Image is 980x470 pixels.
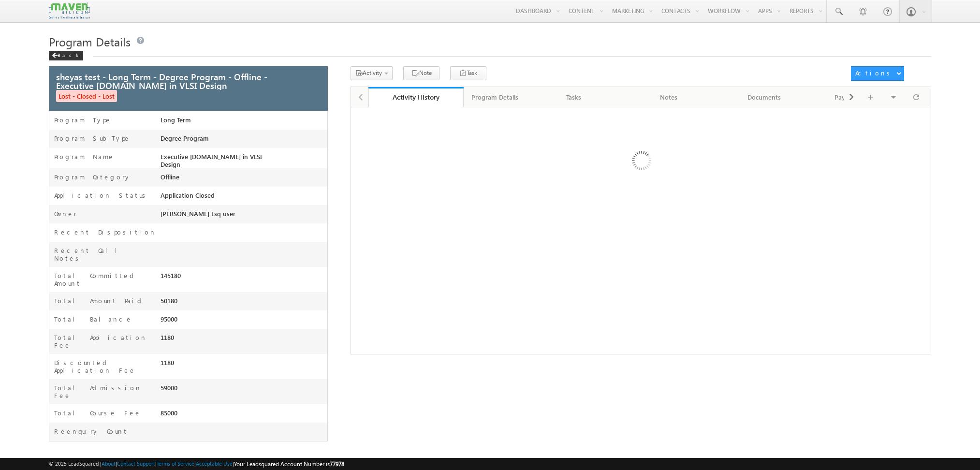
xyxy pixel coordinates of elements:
a: Documents [717,87,812,107]
div: Actions [855,69,893,77]
span: 85000 [161,409,177,417]
label: Program Type [54,116,112,124]
span: sheyas test - Long Term - Degree Program - Offline - Executive [DOMAIN_NAME] in VLSI Design [56,73,288,90]
label: Total Course Fee [54,409,141,417]
span: Long Term [161,116,191,124]
a: Terms of Service [157,460,194,467]
div: Payment History [819,91,898,103]
span: Lost - Closed - Lost [56,90,117,102]
div: Notes [629,91,708,103]
span: 1180 [161,334,174,341]
label: Owner [54,210,77,218]
div: Program Details [471,91,518,103]
label: Recent Disposition [54,228,156,236]
span: 59000 [161,384,177,392]
span: 1180 [161,359,174,367]
label: Application Status [54,191,149,199]
label: Recent Call Notes [54,247,161,262]
div: Documents [725,91,804,103]
a: Acceptable Use [196,460,233,467]
a: About [102,460,116,467]
a: Contact Support [117,460,155,467]
img: Loading ... [591,112,691,212]
label: Total Application Fee [54,334,161,349]
a: Program Details [464,87,527,107]
label: Total Balance [54,315,132,323]
a: Activity History [368,87,464,107]
button: Actions [851,66,904,81]
label: Total Amount Paid [54,297,145,305]
a: Payment History [812,87,907,107]
span: 145180 [161,272,181,279]
img: Custom Logo [49,2,89,19]
div: Activity History [376,92,456,102]
span: Offline [161,173,179,181]
span: Application Closed [161,191,215,199]
button: Activity [351,66,393,80]
div: Tasks [535,91,614,103]
a: Notes [622,87,717,107]
span: © 2025 LeadSquared | | | | | [49,459,344,469]
span: Activity [363,69,382,76]
span: [PERSON_NAME] Lsq user [161,210,235,218]
span: 95000 [161,315,177,323]
span: Program Details [49,34,131,49]
span: 50180 [161,297,177,305]
label: Program SubType [54,134,131,142]
label: Program Name [54,153,115,161]
div: Back [49,51,83,60]
span: 77978 [330,460,344,468]
label: Total Admission Fee [54,384,161,399]
span: Degree Program [161,134,209,142]
button: Note [403,66,439,80]
label: Discounted Application Fee [54,359,161,374]
a: Tasks [527,87,622,107]
span: Executive [DOMAIN_NAME] in VLSI Design [161,153,273,168]
label: Program Category [54,173,131,181]
span: Your Leadsquared Account Number is [234,460,344,468]
label: Total Committed Amount [54,272,161,287]
button: Task [450,66,486,80]
label: Reenquiry Count [54,427,128,435]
